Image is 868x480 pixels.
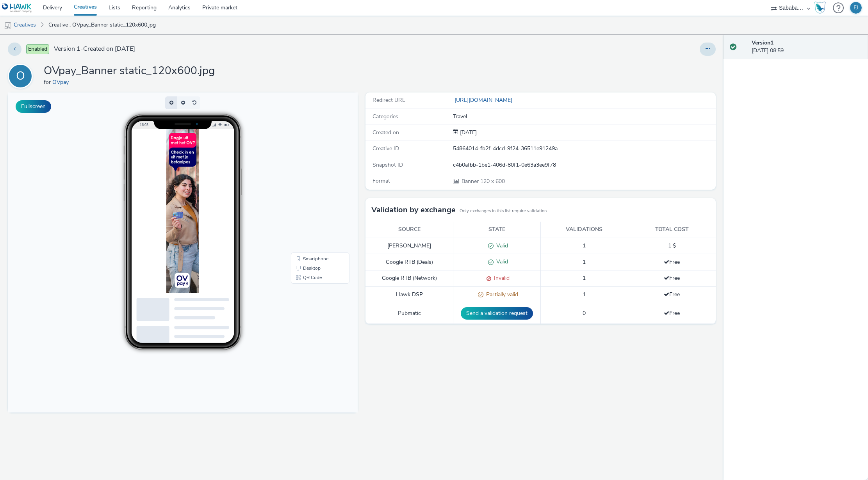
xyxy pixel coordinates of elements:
span: 1 [583,291,586,298]
span: Created on [373,129,399,136]
span: 120 x 600 [461,178,505,185]
th: Source [365,222,453,238]
div: O [16,65,25,87]
th: Total cost [628,222,715,238]
li: QR Code [285,180,340,190]
span: Invalid [491,274,510,282]
img: Advertisement preview [159,37,191,201]
span: QR Code [295,183,314,187]
small: Only exchanges in this list require validation [460,208,547,214]
strong: Version 1 [752,39,774,46]
td: Google RTB (Deals) [365,254,453,270]
span: for [44,78,52,86]
li: Smartphone [285,162,340,171]
a: OVpay [52,78,72,86]
span: 0 [583,309,586,317]
span: Redirect URL [373,96,405,104]
div: c4b0afbb-1be1-406d-80f1-0e63a3ee9f78 [453,161,715,169]
span: 1 [583,274,586,282]
span: Snapshot ID [373,161,403,169]
span: Partially valid [483,291,518,298]
button: Send a validation request [461,307,533,320]
td: [PERSON_NAME] [365,238,453,254]
span: Valid [494,258,508,265]
a: Creative : OVpay_Banner static_120x600.jpg [45,16,160,34]
span: 16:03 [132,30,141,34]
span: Free [664,291,680,298]
span: Free [664,274,680,282]
div: [DATE] 08:59 [752,39,862,55]
span: Creative ID [373,145,399,152]
span: 1 $ [668,242,676,249]
div: FJ [854,2,858,14]
h1: OVpay_Banner static_120x600.jpg [44,64,215,78]
a: [URL][DOMAIN_NAME] [453,96,515,104]
th: Validations [540,222,628,238]
img: mobile [4,21,12,29]
a: O [8,72,36,80]
td: Pubmatic [365,303,453,324]
li: Desktop [285,171,340,180]
div: 54864014-fb2f-4dcd-9f24-36511e91249a [453,145,715,153]
span: Enabled [26,44,49,54]
span: 1 [583,258,586,266]
span: [DATE] [458,129,477,136]
div: Creation 09 August 2025, 08:59 [458,129,477,137]
span: Format [373,177,390,185]
img: Hawk Academy [814,2,826,14]
a: Hawk Academy [814,2,829,14]
span: Smartphone [295,164,321,169]
span: Valid [494,242,508,249]
span: Categories [373,113,398,120]
span: Banner [462,178,480,185]
span: Desktop [295,173,313,178]
button: Fullscreen [16,100,51,113]
td: Google RTB (Network) [365,270,453,287]
h3: Validation by exchange [371,204,456,216]
img: undefined Logo [2,3,32,13]
span: Free [664,258,680,266]
span: Free [664,309,680,317]
th: State [453,222,540,238]
span: Version 1 - Created on [DATE] [54,44,135,53]
span: 1 [583,242,586,249]
td: Hawk DSP [365,287,453,303]
div: Travel [453,113,715,121]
